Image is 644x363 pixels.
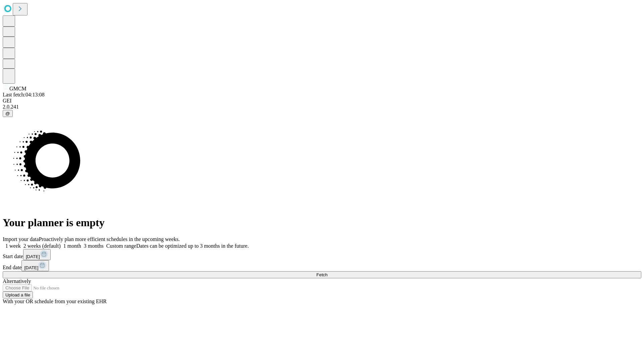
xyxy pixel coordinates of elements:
[3,216,641,229] h1: Your planner is empty
[3,291,33,298] button: Upload a file
[3,92,45,97] span: Last fetch: 04:13:08
[3,98,641,104] div: GEI
[23,243,61,249] span: 2 weeks (default)
[5,243,21,249] span: 1 week
[24,265,38,270] span: [DATE]
[3,110,13,117] button: @
[3,278,31,284] span: Alternatively
[106,243,136,249] span: Custom range
[5,111,10,116] span: @
[9,86,26,91] span: GMCM
[3,236,39,242] span: Import your data
[26,254,40,259] span: [DATE]
[23,249,51,260] button: [DATE]
[316,272,327,277] span: Fetch
[84,243,104,249] span: 3 months
[39,236,180,242] span: Proactively plan more efficient schedules in the upcoming weeks.
[3,298,107,304] span: With your OR schedule from your existing EHR
[3,104,641,110] div: 2.0.241
[63,243,81,249] span: 1 month
[3,249,641,260] div: Start date
[3,271,641,278] button: Fetch
[136,243,249,249] span: Dates can be optimized up to 3 months in the future.
[21,260,49,271] button: [DATE]
[3,260,641,271] div: End date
